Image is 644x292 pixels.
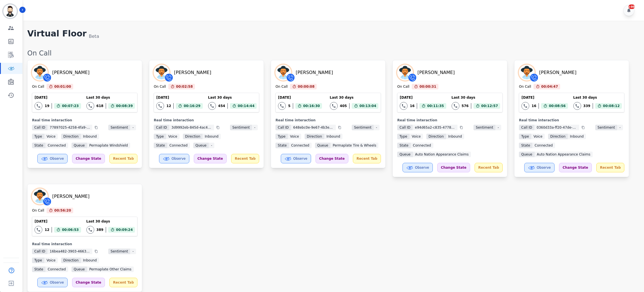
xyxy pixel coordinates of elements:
div: [PERSON_NAME] [52,193,89,200]
img: Avatar [32,65,48,80]
span: 00:02:58 [176,84,193,89]
div: Recent Tab [231,154,259,163]
span: voice [44,134,58,139]
div: +99 [629,4,635,9]
span: - [495,125,501,130]
span: connected [45,143,68,148]
div: [PERSON_NAME] [174,69,211,76]
span: voice [166,134,180,139]
span: 00:08:12 [603,103,620,109]
button: Observe [524,163,555,172]
span: voice [531,134,545,139]
span: 00:07:23 [62,103,79,109]
span: Observe [50,280,64,285]
span: 00:16:29 [184,103,201,109]
span: 16bea482-3903-4663-9334-6dc49e8764b8 [47,249,92,254]
span: Call ID [32,125,47,130]
div: Recent Tab [109,278,137,287]
div: On Call [32,84,44,89]
span: inbound [446,134,464,139]
span: 00:06:53 [62,227,79,233]
span: Type [32,258,44,263]
div: Change State [194,154,227,163]
div: 16 [410,104,415,108]
div: Last 30 days [86,219,135,224]
span: Type [154,134,166,139]
span: 00:16:30 [303,103,320,109]
div: 12 [166,104,171,108]
span: Auto Nation Appearance Claims [413,152,471,157]
span: inbound [324,134,342,139]
span: connected [289,143,312,148]
div: [DATE] [400,95,446,100]
div: Recent Tab [109,154,137,163]
div: 618 [96,104,104,108]
div: Real time interaction [154,118,259,122]
div: Real time interaction [32,242,137,246]
button: Observe [37,278,68,287]
div: Real time interaction [32,118,137,122]
button: Observe [281,154,311,163]
div: Last 30 days [330,95,379,100]
span: Call ID [397,125,413,130]
span: Sentiment [352,125,374,130]
div: 339 [583,104,590,108]
span: State [275,143,289,148]
span: 00:11:35 [427,103,444,109]
span: - [209,143,214,148]
h1: Virtual Floor [27,29,86,40]
button: Observe [159,154,189,163]
span: Auto Nation Appearance Claims [535,152,593,157]
span: voice [410,134,423,139]
span: - [252,125,257,130]
div: On Call [32,208,44,213]
span: State [32,266,45,272]
div: On Call [519,84,531,89]
span: 0360d33a-ff20-47de-88e0-228f02ce1053 [534,125,579,130]
div: 576 [462,104,469,108]
span: Queue [72,143,87,148]
span: Queue [72,266,87,272]
span: 77897025-4258-4fa9-a646-31be2725c065 [47,125,92,130]
span: - [617,125,623,130]
div: On Call [154,84,166,89]
span: - [374,125,379,130]
span: Call ID [275,125,291,130]
div: [PERSON_NAME] [296,69,333,76]
span: 3d9992eb-845d-4ac4-bd0f-cc44ffe49483 [169,125,214,130]
img: Avatar [32,189,48,204]
div: Change State [559,163,592,172]
div: On Call [27,49,638,58]
span: 00:04:47 [541,84,558,89]
button: Observe [37,154,68,163]
div: [DATE] [156,95,203,100]
span: connected [167,143,190,148]
span: Call ID [32,249,47,254]
span: Observe [415,165,429,170]
span: connected [411,143,433,148]
span: Type [275,134,288,139]
span: Direction [305,134,324,139]
div: 405 [340,104,347,108]
span: 00:08:39 [116,103,133,109]
span: 00:01:00 [54,84,71,89]
span: inbound [203,134,221,139]
img: Avatar [397,65,413,80]
div: Recent Tab [353,154,381,163]
img: Avatar [519,65,535,80]
div: Recent Tab [596,163,624,172]
div: On Call [275,84,287,89]
span: Type [32,134,44,139]
span: Direction [61,134,81,139]
span: Observe [50,156,64,161]
span: 00:13:04 [360,103,376,109]
span: Sentiment [595,125,617,130]
div: 16 [532,104,536,108]
span: 00:00:08 [298,84,315,89]
span: 00:00:31 [420,84,436,89]
span: Permaplate Other Claims [87,266,134,272]
div: [PERSON_NAME] [417,69,455,76]
div: Change State [437,163,470,172]
span: connected [45,266,68,272]
div: Last 30 days [208,95,257,100]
